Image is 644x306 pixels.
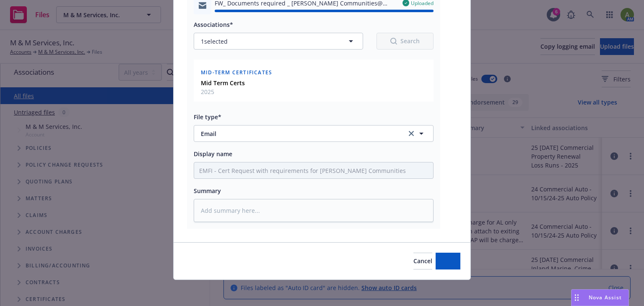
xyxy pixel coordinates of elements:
span: Email [201,129,395,138]
span: Summary [194,187,221,195]
button: Emailclear selection [194,125,434,142]
button: Nova Assist [571,289,629,306]
strong: Mid Term Certs [201,79,245,87]
span: Display name [194,150,232,158]
span: Associations* [194,21,233,29]
button: Add files [436,253,460,269]
div: Drag to move [571,290,582,306]
span: Mid-term certificates [201,69,272,76]
span: 2025 [201,87,245,96]
span: Nova Assist [589,294,622,301]
input: Add display name here... [194,162,433,178]
span: Add files [436,257,460,265]
a: clear selection [406,128,416,139]
button: 1selected [194,33,363,50]
span: Cancel [413,257,432,265]
button: Cancel [413,253,432,269]
span: 1 selected [201,37,228,46]
span: File type* [194,113,221,121]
